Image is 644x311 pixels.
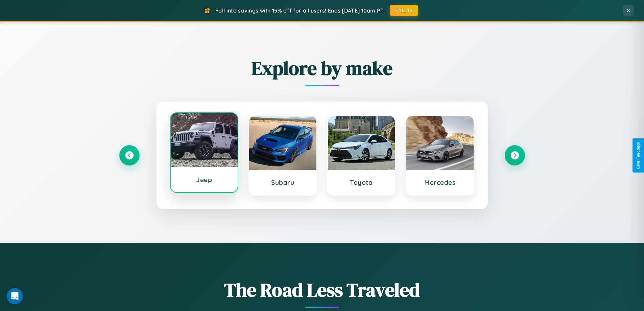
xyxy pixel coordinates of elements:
[177,176,231,184] h3: Jeep
[215,7,385,14] span: Fall into savings with 15% off for all users! Ends [DATE] 10am PT.
[413,178,467,186] h3: Mercedes
[256,178,310,186] h3: Subaru
[335,178,388,186] h3: Toyota
[119,55,525,81] h2: Explore by make
[390,5,418,16] button: FALL15
[7,288,23,304] div: Open Intercom Messenger
[636,142,641,169] div: Give Feedback
[119,277,525,303] h1: The Road Less Traveled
